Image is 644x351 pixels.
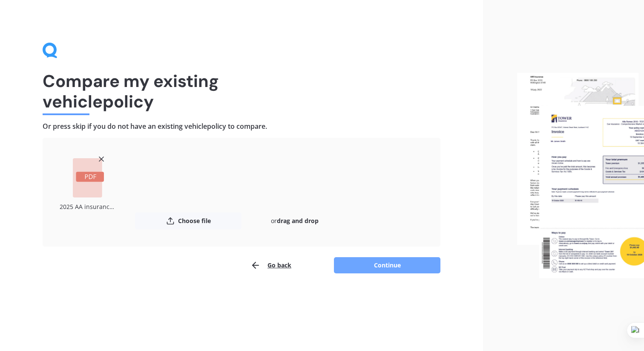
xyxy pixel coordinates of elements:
h1: Compare my existing vehicle policy [43,71,440,112]
button: Go back [250,257,291,274]
b: drag and drop [277,217,319,225]
div: 2025 AA insurance Ben Suzuki Vitara car.pdf [60,201,117,212]
button: Continue [334,257,440,273]
div: or [241,212,348,229]
h4: Or press skip if you do not have an existing vehicle policy to compare. [43,122,440,131]
img: files.webp [517,73,644,278]
button: Choose file [135,212,241,229]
